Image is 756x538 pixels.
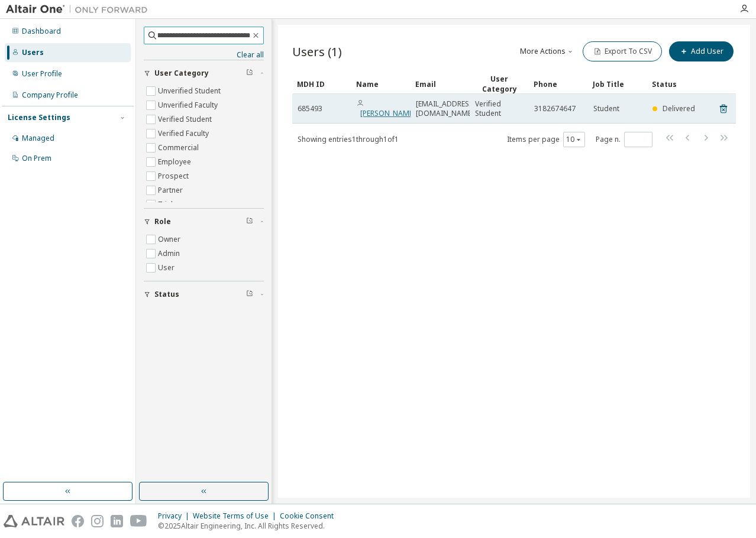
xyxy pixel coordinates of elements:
span: Users (1) [292,43,342,60]
div: Job Title [593,74,642,93]
span: Role [154,217,171,226]
div: Website Terms of Use [193,511,280,521]
span: Status [154,290,179,299]
label: Trial [158,197,175,212]
div: Email [415,74,465,93]
img: altair_logo.svg [4,515,64,527]
button: Add User [669,41,734,61]
label: Prospect [158,169,191,183]
div: User Profile [22,69,62,79]
div: Company Profile [22,90,78,100]
label: User [158,261,177,275]
label: Employee [158,155,193,169]
span: Page n. [596,132,652,147]
div: License Settings [8,113,70,122]
label: Owner [158,232,183,247]
span: Clear filter [246,290,253,299]
label: Verified Student [158,112,214,127]
div: Name [356,74,406,93]
span: 3182674647 [534,104,576,114]
span: [EMAIL_ADDRESS][DOMAIN_NAME] [416,99,476,118]
div: Users [22,48,44,57]
span: 685493 [298,104,322,114]
button: More Actions [519,41,576,61]
label: Unverified Faculty [158,98,220,112]
span: Delivered [663,103,695,114]
p: © 2025 Altair Engineering, Inc. All Rights Reserved. [158,521,341,531]
button: User Category [144,60,264,86]
label: Admin [158,247,182,261]
button: 10 [566,135,582,144]
div: Phone [534,74,583,93]
div: Cookie Consent [280,511,341,521]
div: On Prem [22,154,51,163]
div: Privacy [158,511,193,521]
span: Verified Student [475,99,524,118]
img: youtube.svg [130,515,147,527]
span: Clear filter [246,217,253,226]
label: Verified Faculty [158,127,211,141]
div: Status [652,74,702,93]
label: Unverified Student [158,84,223,98]
span: Student [593,104,619,114]
span: Clear filter [246,69,253,78]
div: Managed [22,134,54,143]
img: linkedin.svg [111,515,123,527]
button: Export To CSV [583,41,662,61]
div: Dashboard [22,27,61,36]
a: [PERSON_NAME] [360,108,415,118]
span: Showing entries 1 through 1 of 1 [298,134,399,144]
button: Role [144,209,264,235]
a: Clear all [144,50,264,60]
label: Partner [158,183,185,197]
button: Status [144,281,264,307]
img: instagram.svg [91,515,104,527]
img: facebook.svg [72,515,84,527]
span: User Category [154,69,209,78]
div: User Category [474,74,524,94]
span: Items per page [507,132,585,147]
label: Commercial [158,141,201,155]
img: Altair One [6,4,154,15]
div: MDH ID [297,74,347,93]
